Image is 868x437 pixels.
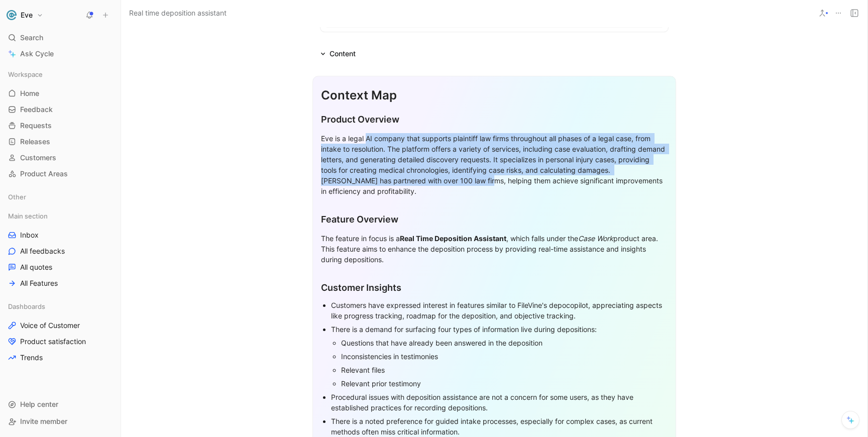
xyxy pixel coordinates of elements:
span: Voice of Customer [20,320,80,331]
img: Eve [7,10,17,20]
a: Customers [4,150,117,165]
span: Invite member [20,417,67,425]
div: Other [4,189,117,204]
a: All quotes [4,260,117,275]
span: Releases [20,137,50,147]
span: Other [8,192,26,202]
span: Ask Cycle [20,48,54,60]
div: The feature in focus is a , which falls under the product area. This feature aims to enhance the ... [321,233,668,265]
span: Product satisfaction [20,337,86,347]
div: Eve is a legal AI company that supports plaintiff law firms throughout all phases of a legal case... [321,133,668,196]
a: Home [4,86,117,101]
strong: Real Time Deposition Assistant [400,234,506,243]
span: Workspace [8,69,43,79]
div: Main section [4,208,117,224]
h1: Eve [21,11,33,20]
div: There is a demand for surfacing four types of information live during depositions: [331,324,668,335]
div: DashboardsVoice of CustomerProduct satisfactionTrends [4,299,117,365]
div: Inconsistencies in testimonies [341,351,668,362]
span: Product Areas [20,169,68,179]
a: Feedback [4,102,117,117]
div: Help center [4,397,117,412]
span: Inbox [20,230,39,240]
div: Invite member [4,414,117,429]
a: All Features [4,276,117,291]
button: EveEve [4,8,46,22]
span: Real time deposition assistant [129,7,227,19]
span: Search [20,32,43,44]
div: Customer Insights [321,281,668,294]
a: All feedbacks [4,244,117,259]
span: Dashboards [8,301,45,311]
span: All Features [20,278,58,288]
div: Main sectionInboxAll feedbacksAll quotesAll Features [4,208,117,291]
em: Case Work [578,234,613,243]
a: Product satisfaction [4,334,117,349]
span: Main section [8,211,48,221]
div: Questions that have already been answered in the deposition [341,338,668,348]
a: Product Areas [4,166,117,181]
a: Requests [4,118,117,133]
span: Home [20,88,39,98]
div: Search [4,30,117,45]
a: Voice of Customer [4,318,117,333]
div: Feature Overview [321,212,668,226]
a: Inbox [4,228,117,243]
div: Dashboards [4,299,117,314]
span: Customers [20,153,56,163]
div: There is a noted preference for guided intake processes, especially for complex cases, as current... [331,416,668,437]
div: Relevant prior testimony [341,378,668,389]
div: Workspace [4,67,117,82]
div: Relevant files [341,365,668,375]
div: Customers have expressed interest in features similar to FileVine's depocopilot, appreciating asp... [331,300,668,321]
a: Releases [4,134,117,149]
span: Requests [20,121,52,131]
div: Content [316,48,360,60]
div: Content [330,48,356,60]
span: Feedback [20,104,53,115]
div: Other [4,189,117,207]
span: All feedbacks [20,246,65,256]
span: All quotes [20,262,52,272]
a: Trends [4,350,117,365]
div: Product Overview [321,113,668,126]
span: Help center [20,400,58,408]
span: Trends [20,353,43,363]
div: Context Map [321,86,668,104]
div: Procedural issues with deposition assistance are not a concern for some users, as they have estab... [331,392,668,413]
a: Ask Cycle [4,46,117,61]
